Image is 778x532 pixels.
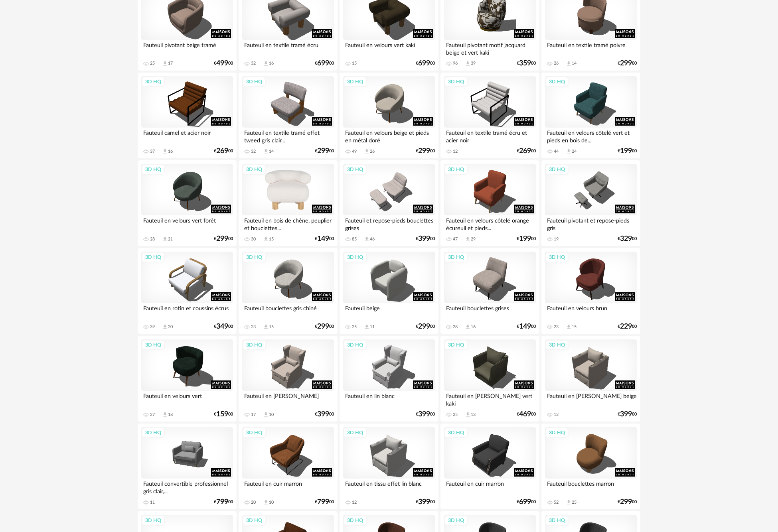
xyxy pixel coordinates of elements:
[566,324,572,330] span: Download icon
[216,499,228,505] span: 799
[168,236,173,242] div: 21
[269,61,274,66] div: 16
[517,324,536,329] div: € 00
[344,77,367,87] div: 3D HQ
[243,428,266,438] div: 3D HQ
[620,499,632,505] span: 299
[138,336,237,422] a: 3D HQ Fauteuil en velours vert 27 Download icon 18 €15900
[444,40,536,56] div: Fauteuil pivotant motif jacquard beige et vert kaki
[545,515,569,526] div: 3D HQ
[364,148,370,154] span: Download icon
[418,148,430,154] span: 299
[541,73,640,159] a: 3D HQ Fauteuil en velours côtelé vert et pieds en bois de... 44 Download icon 24 €19900
[471,236,476,242] div: 29
[138,248,237,334] a: 3D HQ Fauteuil en rotin et coussins écrus 39 Download icon 20 €34900
[572,61,577,66] div: 14
[141,479,233,495] div: Fauteuil convertible professionnel gris clair,...
[251,149,256,154] div: 32
[519,499,531,505] span: 699
[315,61,334,66] div: € 00
[216,148,228,154] span: 269
[465,412,471,418] span: Download icon
[545,128,637,144] div: Fauteuil en velours côtelé vert et pieds en bois de...
[142,252,165,262] div: 3D HQ
[554,324,559,330] div: 23
[142,77,165,87] div: 3D HQ
[352,236,357,242] div: 85
[315,412,334,417] div: € 00
[519,412,531,417] span: 469
[618,499,637,505] div: € 00
[416,499,435,505] div: € 00
[440,73,539,159] a: 3D HQ Fauteuil en textile tramé écru et acier noir 12 €26900
[554,412,559,418] div: 12
[150,412,155,418] div: 27
[453,236,458,242] div: 47
[344,428,367,438] div: 3D HQ
[340,336,438,422] a: 3D HQ Fauteuil en lin blanc €39900
[517,499,536,505] div: € 00
[541,160,640,246] a: 3D HQ Fauteuil pivotant et repose-pieds gris 19 €32900
[242,215,334,231] div: Fauteuil en bois de chêne, peuplier et bouclettes...
[214,324,233,329] div: € 00
[465,61,471,67] span: Download icon
[216,412,228,417] span: 159
[317,148,329,154] span: 299
[440,424,539,510] a: 3D HQ Fauteuil en cuir marron €69900
[545,340,569,350] div: 3D HQ
[370,324,375,330] div: 11
[620,412,632,417] span: 399
[519,324,531,329] span: 149
[242,128,334,144] div: Fauteuil en textile tramé effet tweed gris clair...
[545,164,569,175] div: 3D HQ
[418,324,430,329] span: 299
[416,148,435,154] div: € 00
[545,77,569,87] div: 3D HQ
[263,324,269,330] span: Download icon
[554,500,559,505] div: 52
[418,236,430,242] span: 399
[243,252,266,262] div: 3D HQ
[444,215,536,231] div: Fauteuil en velours côtelé orange écureuil et pieds...
[251,412,256,418] div: 17
[618,61,637,66] div: € 00
[317,499,329,505] span: 799
[440,336,539,422] a: 3D HQ Fauteuil en [PERSON_NAME] vert kaki 25 Download icon 13 €46900
[620,61,632,66] span: 299
[444,128,536,144] div: Fauteuil en textile tramé écru et acier noir
[216,236,228,242] span: 299
[418,412,430,417] span: 399
[141,40,233,56] div: Fauteuil pivotant beige tramé
[620,324,632,329] span: 229
[263,148,269,154] span: Download icon
[444,391,536,407] div: Fauteuil en [PERSON_NAME] vert kaki
[545,40,637,56] div: Fauteuil en textile tramé poivre
[150,236,155,242] div: 28
[251,500,256,505] div: 20
[269,412,274,418] div: 10
[315,236,334,242] div: € 00
[352,61,357,66] div: 15
[263,236,269,242] span: Download icon
[251,236,256,242] div: 30
[343,391,435,407] div: Fauteuil en lin blanc
[168,61,173,66] div: 17
[416,61,435,66] div: € 00
[517,236,536,242] div: € 00
[142,340,165,350] div: 3D HQ
[471,61,476,66] div: 39
[214,412,233,417] div: € 00
[620,236,632,242] span: 329
[242,479,334,495] div: Fauteuil en cuir marron
[344,164,367,175] div: 3D HQ
[541,424,640,510] a: 3D HQ Fauteuil bouclettes marron 52 Download icon 25 €29900
[545,479,637,495] div: Fauteuil bouclettes marron
[465,324,471,330] span: Download icon
[554,61,559,66] div: 26
[168,412,173,418] div: 18
[517,412,536,417] div: € 00
[352,500,357,505] div: 12
[343,479,435,495] div: Fauteuil en tissu effet lin blanc
[453,324,458,330] div: 28
[162,61,168,67] span: Download icon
